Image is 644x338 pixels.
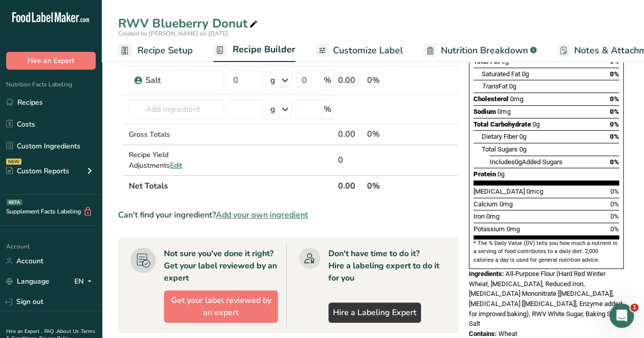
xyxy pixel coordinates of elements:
div: RWV Blueberry Donut [118,14,260,33]
div: EN [74,275,96,288]
span: Saturated Fat [482,70,520,78]
span: 0% [610,212,619,220]
span: Edit [170,161,182,170]
span: Recipe Setup [137,44,193,57]
span: 0g [509,82,516,90]
a: Recipe Builder [213,38,295,63]
span: 0% [610,200,619,208]
span: 0mcg [526,188,543,195]
a: Recipe Setup [118,39,193,62]
span: Customize Label [333,44,403,57]
span: Sodium [473,108,496,115]
span: Nutrition Breakdown [441,44,528,57]
span: Iron [473,212,485,220]
a: Hire an Expert . [6,328,42,335]
span: Total Sugars [482,145,518,153]
a: About Us . [57,328,81,335]
div: Not sure you've done it right? Get your label reviewed by an expert [164,248,278,284]
span: 1 [630,303,638,312]
span: Potassium [473,225,505,233]
span: Contains: [469,330,497,337]
span: All-Purpose Flour (Hard Red Winter Wheat, [MEDICAL_DATA], Reduced Iron, [MEDICAL_DATA] Mononitrat... [469,270,623,327]
span: [MEDICAL_DATA] [473,188,525,195]
span: Cholesterol [473,95,509,103]
th: 0.00 [336,175,365,196]
input: Add Ingredient [129,99,223,119]
span: Created by [PERSON_NAME] on [DATE] [118,29,228,38]
div: g [270,74,275,86]
span: 0% [610,108,619,115]
div: g [270,103,275,115]
span: 0g [519,133,526,140]
span: 0g [515,158,522,166]
span: 0% [610,188,619,195]
span: Includes Added Sugars [490,158,563,166]
div: Gross Totals [129,129,223,140]
span: Fat [482,82,508,90]
div: Can't find your ingredient? [118,209,459,221]
span: 0mg [510,95,523,103]
span: 0mg [486,212,499,220]
th: 0% [365,175,412,196]
div: BETA [7,199,22,205]
span: 0% [610,120,619,128]
a: FAQ . [44,328,57,335]
span: Calcium [473,200,498,208]
div: 0 [338,154,363,166]
span: Add your own ingredient [216,209,308,221]
div: Custom Reports [6,166,69,176]
div: 0.00 [338,74,363,86]
span: Total Carbohydrate [473,120,531,128]
button: Get your label reviewed by an expert [164,290,278,323]
span: 0g [519,145,526,153]
span: Protein [473,170,496,178]
div: Salt [146,74,217,86]
section: * The % Daily Value (DV) tells you how much a nutrient in a serving of food contributes to a dail... [473,239,619,264]
a: Customize Label [316,39,403,62]
a: Nutrition Breakdown [424,39,537,62]
div: Don't have time to do it? Hire a labeling expert to do it for you [328,248,446,284]
th: Net Totals [127,175,336,196]
div: 0% [367,128,410,140]
i: Trans [482,82,498,90]
span: 0mg [497,108,511,115]
button: Hire an Expert [6,52,96,70]
span: 0g [522,70,529,78]
span: Get your label reviewed by an expert [169,294,273,319]
div: Recipe Yield Adjustments [129,149,223,171]
span: 0% [610,95,619,103]
a: Hire a Labeling Expert [328,302,421,323]
iframe: Intercom live chat [609,303,634,328]
span: 0% [610,225,619,233]
span: Ingredients: [469,270,504,278]
span: Wheat [498,330,517,337]
a: Language [6,272,49,290]
span: 0mg [507,225,520,233]
span: 0g [497,170,505,178]
span: 0mg [499,200,513,208]
div: 0.00 [338,128,363,140]
span: Recipe Builder [233,43,295,56]
span: 0% [610,158,619,166]
span: 0% [610,133,619,140]
span: 0g [533,120,540,128]
span: 0% [610,70,619,78]
span: Dietary Fiber [482,133,518,140]
div: NEW [6,159,21,165]
div: 0% [367,74,410,86]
